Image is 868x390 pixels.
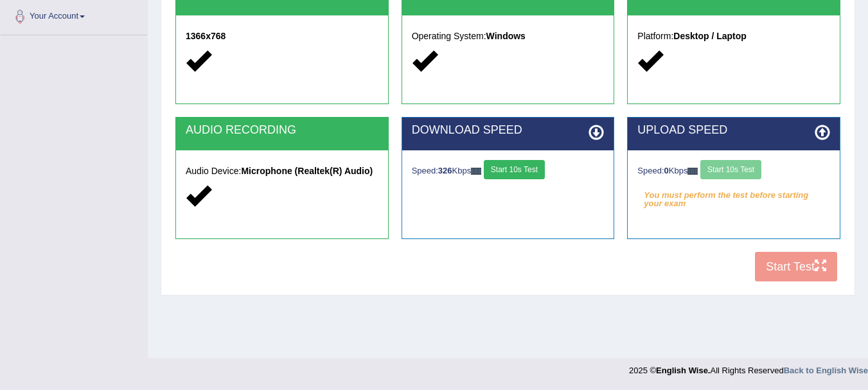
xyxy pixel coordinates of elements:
h5: Platform: [637,31,830,41]
em: You must perform the test before starting your exam [637,186,830,205]
div: Speed: Kbps [412,160,605,182]
button: Start 10s Test [484,160,545,179]
img: ajax-loader-fb-connection.gif [471,168,481,175]
strong: Windows [486,31,526,41]
h2: AUDIO RECORDING [186,124,378,137]
h2: UPLOAD SPEED [637,124,830,137]
strong: 326 [438,166,452,175]
h5: Operating System: [412,31,605,41]
strong: Microphone (Realtek(R) Audio) [241,166,373,176]
strong: Desktop / Laptop [673,31,747,41]
h5: Audio Device: [186,166,378,176]
div: 2025 © All Rights Reserved [629,358,868,377]
a: Back to English Wise [784,366,868,375]
div: Speed: Kbps [637,160,830,182]
h2: DOWNLOAD SPEED [412,124,605,137]
img: ajax-loader-fb-connection.gif [687,168,698,175]
strong: 1366x768 [186,31,226,41]
strong: English Wise. [656,366,710,375]
strong: 0 [664,166,669,175]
